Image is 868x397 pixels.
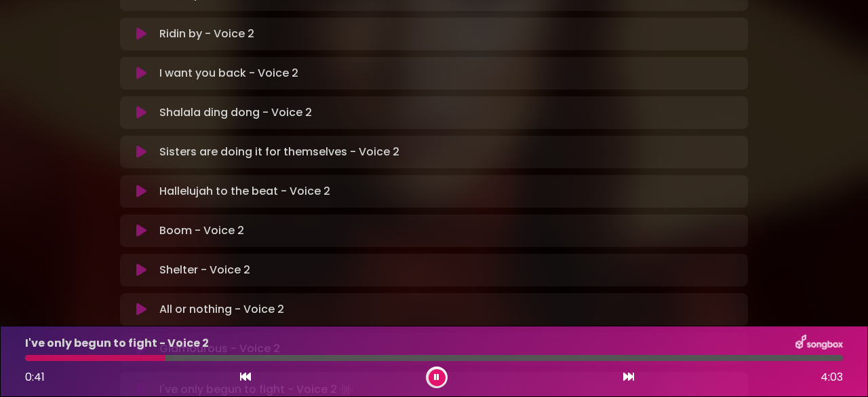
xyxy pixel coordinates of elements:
[25,369,45,385] span: 0:41
[159,223,244,239] p: Boom - Voice 2
[821,369,843,385] span: 4:03
[159,105,312,121] p: Shalala ding dong - Voice 2
[159,301,284,318] p: All or nothing - Voice 2
[159,144,399,160] p: Sisters are doing it for themselves - Voice 2
[159,183,330,200] p: Hallelujah to the beat - Voice 2
[795,335,843,352] img: songbox-logo-white.png
[159,262,250,278] p: Shelter - Voice 2
[159,26,254,42] p: Ridin by - Voice 2
[159,65,298,81] p: I want you back - Voice 2
[25,335,209,352] p: I've only begun to fight - Voice 2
